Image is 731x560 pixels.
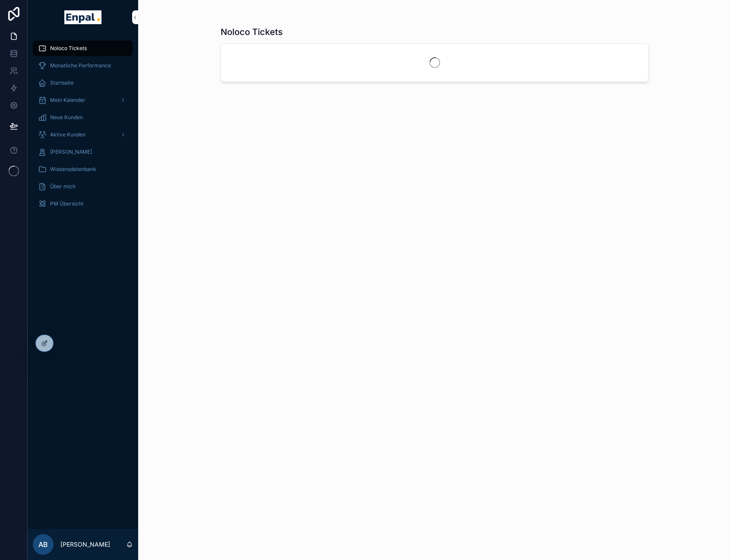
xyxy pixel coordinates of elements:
[33,58,133,73] a: Monatliche Performance
[50,149,92,155] span: [PERSON_NAME]
[50,166,96,173] span: Wissensdatenbank
[221,26,283,38] h1: Noloco Tickets
[60,540,110,549] p: [PERSON_NAME]
[50,200,83,207] span: PM Übersicht
[33,110,133,125] a: Neue Kunden
[33,161,133,177] a: Wissensdatenbank
[33,75,133,91] a: Startseite
[50,131,85,138] span: Aktive Kunden
[33,92,133,108] a: Mein Kalender
[33,144,133,160] a: [PERSON_NAME]
[50,183,76,190] span: Über mich
[33,41,133,56] a: Noloco Tickets
[64,10,101,24] img: App logo
[33,179,133,194] a: Über mich
[50,97,85,104] span: Mein Kalender
[50,79,74,86] span: Startseite
[33,127,133,142] a: Aktive Kunden
[50,62,111,69] span: Monatliche Performance
[50,114,83,121] span: Neue Kunden
[50,45,87,52] span: Noloco Tickets
[38,539,48,550] span: AB
[33,196,133,212] a: PM Übersicht
[28,35,138,223] div: scrollable content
